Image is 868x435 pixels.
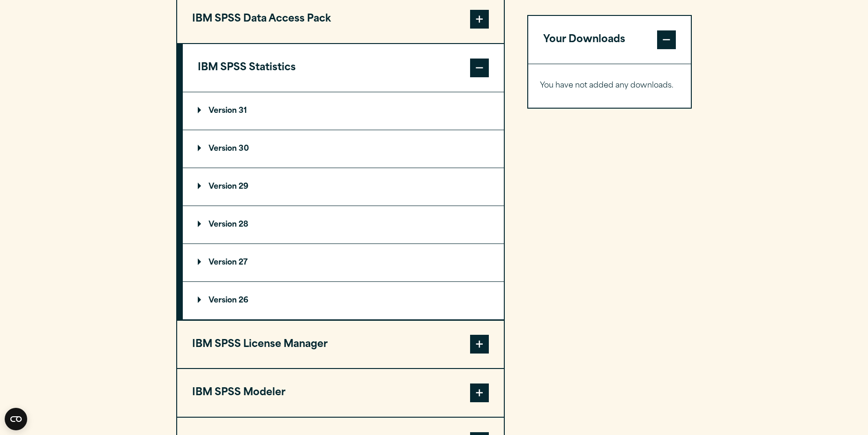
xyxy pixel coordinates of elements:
summary: Version 28 [183,206,504,243]
button: IBM SPSS Statistics [183,44,504,92]
p: Version 28 [198,221,248,229]
summary: Version 31 [183,92,504,130]
button: Open CMP widget [5,408,27,430]
p: Version 31 [198,107,247,115]
p: Version 27 [198,259,247,266]
button: Your Downloads [528,16,691,64]
div: Your Downloads [528,64,691,108]
summary: Version 29 [183,168,504,206]
p: Version 29 [198,183,248,191]
button: IBM SPSS License Manager [177,321,504,369]
p: Version 26 [198,297,248,304]
p: Version 30 [198,145,249,153]
summary: Version 26 [183,282,504,319]
p: You have not added any downloads. [540,79,679,93]
button: IBM SPSS Modeler [177,369,504,417]
summary: Version 30 [183,130,504,168]
summary: Version 27 [183,244,504,281]
div: IBM SPSS Statistics [183,92,504,320]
